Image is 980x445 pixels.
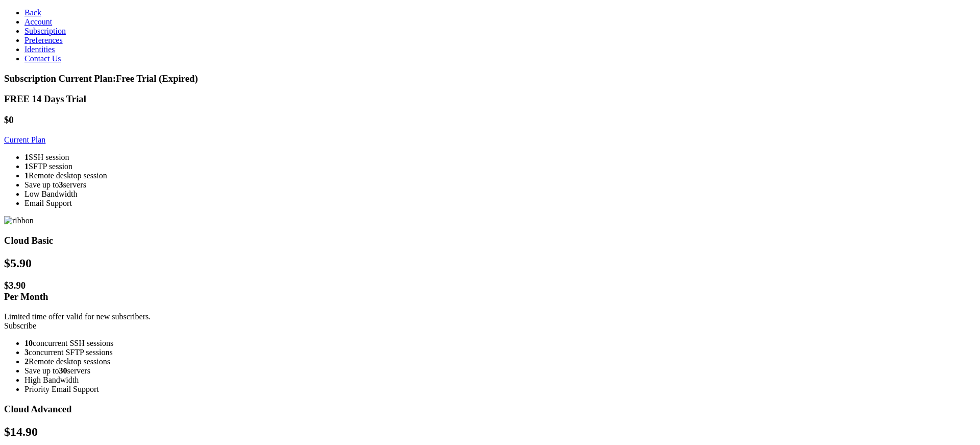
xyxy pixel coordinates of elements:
[24,366,976,376] li: Save up to servers
[24,376,976,385] li: High Bandwidth
[59,73,198,84] span: Current Plan: Free Trial (Expired)
[4,216,34,225] img: ribbon
[24,190,976,199] li: Low Bandwidth
[4,321,36,330] a: Subscribe
[4,135,45,144] a: Current Plan
[24,153,29,161] strong: 1
[4,73,976,84] h3: Subscription
[4,280,976,302] h1: $ 3.90
[24,153,976,162] li: SSH session
[24,27,66,35] a: Subscription
[24,348,976,357] li: concurrent SFTP sessions
[24,180,976,190] li: Save up to servers
[24,357,29,366] strong: 2
[59,180,63,189] strong: 3
[4,235,976,246] h3: Cloud Basic
[24,348,29,357] strong: 3
[24,45,55,54] a: Identities
[24,357,976,366] li: Remote desktop sessions
[4,93,976,105] h3: FREE 14 Days Trial
[24,162,976,171] li: SFTP session
[4,404,976,415] h3: Cloud Advanced
[4,312,151,321] span: Limited time offer valid for new subscribers.
[24,385,976,394] li: Priority Email Support
[4,114,976,126] h1: $0
[59,366,67,375] strong: 30
[24,8,41,17] a: Back
[24,171,29,180] strong: 1
[24,339,33,347] strong: 10
[24,162,29,171] strong: 1
[24,54,61,63] a: Contact Us
[24,171,976,180] li: Remote desktop session
[24,36,63,44] a: Preferences
[4,291,976,302] div: Per Month
[4,256,976,270] h2: $ 5.90
[24,339,976,348] li: concurrent SSH sessions
[24,199,976,208] li: Email Support
[4,425,976,439] h2: $ 14.90
[24,17,52,26] a: Account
